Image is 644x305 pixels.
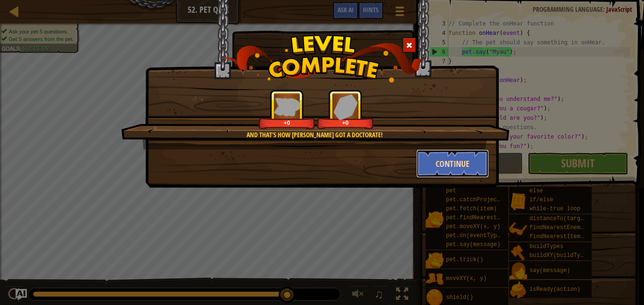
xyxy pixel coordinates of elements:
button: Continue [416,149,489,178]
img: level_complete.png [221,35,423,82]
div: +0 [260,119,314,126]
img: reward_icon_gems.png [333,94,358,120]
div: And that's how [PERSON_NAME] got a Doctorate! [166,130,463,140]
div: +0 [319,119,372,126]
img: reward_icon_xp.png [274,98,300,116]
